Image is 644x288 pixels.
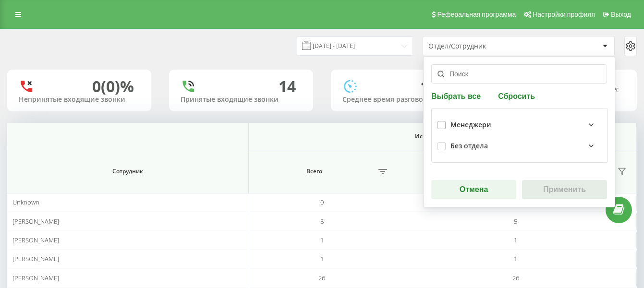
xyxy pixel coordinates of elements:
div: 14 [279,77,296,96]
button: Применить [522,180,607,199]
div: Среднее время разговора [342,96,463,104]
span: Сотрудник [24,168,232,175]
span: Настройки профиля [533,11,595,18]
span: [PERSON_NAME] [12,236,59,244]
button: Сбросить [495,91,538,100]
span: [PERSON_NAME] [12,254,59,263]
span: 1 [514,236,517,244]
span: 5 [514,217,517,226]
div: Принятые входящие звонки [181,96,302,104]
div: Менеджери [450,121,491,129]
button: Отмена [431,180,516,199]
span: 1 [320,254,324,263]
div: Без отдела [450,142,488,150]
span: c [616,84,620,95]
span: Реферальная программа [437,11,516,18]
span: Выход [611,11,631,18]
div: Непринятые входящие звонки [19,96,140,104]
span: 26 [318,274,325,282]
span: 0 [320,198,324,206]
span: Unknown [12,198,39,206]
span: Длительность разговора > Х сек. [402,168,610,175]
div: 0 (0)% [92,77,134,96]
span: 5 [320,217,324,226]
div: Отдел/Сотрудник [428,42,543,50]
button: Выбрать все [431,91,484,100]
span: [PERSON_NAME] [12,217,59,226]
span: [PERSON_NAME] [12,274,59,282]
span: 1 [514,254,517,263]
span: Исходящие звонки [272,132,612,140]
span: 1 [320,236,324,244]
span: 26 [512,274,519,282]
span: 1 [420,76,437,96]
span: Всего [254,168,375,175]
input: Поиск [431,64,607,84]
